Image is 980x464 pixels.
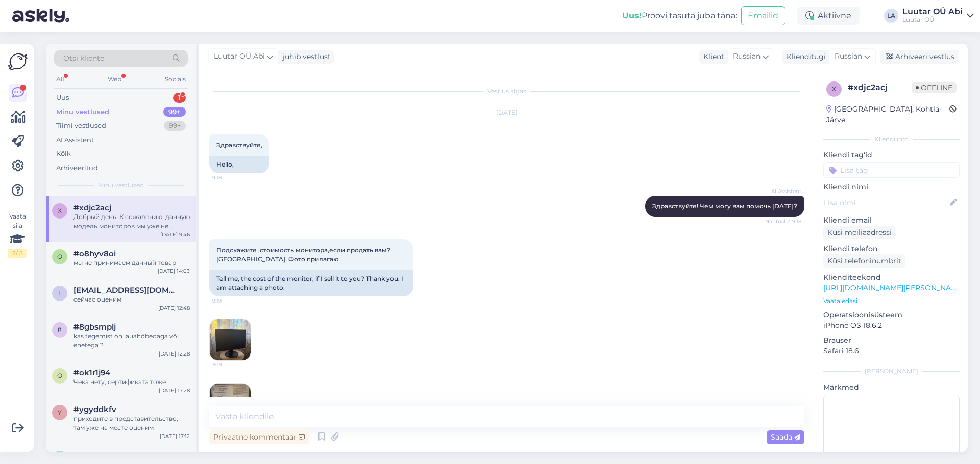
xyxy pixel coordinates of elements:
div: [PERSON_NAME] [823,367,960,376]
span: Nähtud ✓ 9:18 [763,217,801,225]
span: x [832,85,836,93]
span: Minu vestlused [98,181,144,190]
span: 9:19 [213,361,251,368]
div: Küsi meiliaadressi [823,226,896,239]
span: #8gbsmplj [73,322,116,332]
span: o [57,372,62,379]
span: #xdjc2acj [73,203,111,212]
div: [DATE] 9:46 [160,231,190,238]
span: Luutar OÜ Abi [214,51,265,62]
input: Lisa nimi [824,197,948,208]
p: Brauser [823,335,960,346]
span: #o8hyv8oi [73,249,116,258]
div: 99+ [164,121,186,131]
div: Privaatne kommentaar [209,430,309,444]
span: y [58,408,62,416]
span: Offline [912,82,957,93]
div: приходите в представительство, там уже на месте оценим [73,414,190,432]
p: Märkmed [823,382,960,393]
div: Küsi telefoninumbrit [823,254,905,268]
div: Web [106,73,124,86]
div: Tell me, the cost of the monitor, if I sell it to you? Thank you. I am attaching a photo. [209,270,413,296]
div: [DATE] 14:03 [158,267,190,275]
div: Kõik [56,149,71,159]
p: Kliendi email [823,215,960,226]
div: Kliendi info [823,134,960,144]
div: Hello, [209,156,269,173]
div: Vaata siia [8,212,27,258]
div: Klienditugi [782,51,826,62]
p: iPhone OS 18.6.2 [823,320,960,331]
p: Kliendi nimi [823,182,960,193]
span: x [58,207,62,214]
div: [DATE] 17:28 [159,387,190,394]
div: # xdjc2acj [848,81,912,94]
input: Lisa tag [823,162,960,178]
div: Vestlus algas [209,87,804,96]
img: Attachment [210,384,251,424]
span: #ygyddkfv [73,405,116,414]
p: Safari 18.6 [823,346,960,357]
div: Minu vestlused [56,107,109,117]
p: Vaata edasi ... [823,296,960,306]
span: 9:19 [212,297,251,305]
div: Uus [56,93,69,103]
span: #eoyltrvr [73,451,109,460]
div: juhib vestlust [279,51,331,62]
div: [DATE] 17:12 [160,432,190,440]
div: Arhiveeritud [56,163,98,173]
span: ljudok76@mail.ru [73,286,180,295]
div: All [54,73,66,86]
img: Askly Logo [8,52,28,71]
span: AI Assistent [763,187,801,195]
span: l [58,289,62,297]
span: Russian [835,51,862,62]
div: Tiimi vestlused [56,121,106,131]
div: Luutar OÜ Abi [902,8,963,16]
div: Luutar OÜ [902,16,963,24]
p: Kliendi telefon [823,243,960,254]
span: Подскажите ,стоимость монитора,если продать вам? [GEOGRAPHIC_DATA]. Фото прилагаю [216,246,392,263]
div: LA [884,9,898,23]
p: Operatsioonisüsteem [823,310,960,320]
div: 1 [173,93,186,103]
span: Russian [733,51,761,62]
div: [DATE] [209,108,804,117]
div: Arhiveeri vestlus [880,50,959,64]
div: мы не принимаем данный товар [73,258,190,267]
a: [URL][DOMAIN_NAME][PERSON_NAME] [823,283,964,292]
button: Emailid [741,6,785,25]
div: Добрый день. К сожалению, данную модель мониторов мы уже не принемаем. [73,212,190,231]
div: [DATE] 12:28 [159,350,190,358]
span: Saada [771,432,800,442]
span: 8 [58,326,62,334]
span: #ok1r1j94 [73,368,110,377]
div: Proovi tasuta juba täna: [622,10,737,22]
div: 2 / 3 [8,249,27,258]
div: 99+ [163,107,186,117]
img: Attachment [210,319,251,360]
a: Luutar OÜ AbiLuutar OÜ [902,8,974,24]
p: Klienditeekond [823,272,960,283]
div: Чека нету, сертификата тоже [73,377,190,387]
p: Kliendi tag'id [823,150,960,160]
div: kas tegemist on lauahõbedaga või ehetega ? [73,332,190,350]
span: Здравствуйте, [216,141,262,149]
span: Здравствуйте! Чем могу вам помочь [DATE]? [652,202,797,210]
b: Uus! [622,11,642,20]
span: Otsi kliente [63,53,104,64]
div: [GEOGRAPHIC_DATA], Kohtla-Järve [826,104,949,125]
span: 9:18 [212,174,251,181]
span: o [57,253,62,260]
div: сейчас оценим [73,295,190,304]
div: Socials [163,73,188,86]
div: AI Assistent [56,135,94,145]
div: Aktiivne [797,7,860,25]
div: [DATE] 12:48 [158,304,190,312]
div: Klient [699,51,724,62]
